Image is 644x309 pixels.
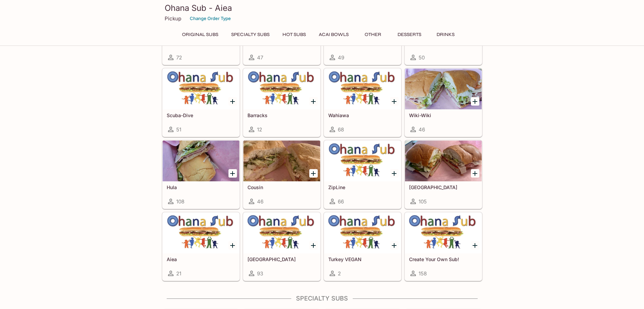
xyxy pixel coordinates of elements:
[176,198,184,205] span: 108
[338,270,341,277] span: 2
[419,270,427,277] span: 158
[471,97,479,106] button: Add Wiki-Wiki
[176,126,181,133] span: 51
[405,69,482,109] div: Wiki-Wiki
[324,140,401,209] a: ZipLine66
[419,198,427,205] span: 105
[165,3,480,13] h3: Ohana Sub - Aiea
[315,30,352,39] button: Acai Bowls
[324,69,401,109] div: Wahiawa
[176,270,181,277] span: 21
[324,213,401,253] div: Turkey VEGAN
[324,68,401,137] a: Wahiawa68
[163,69,239,109] div: Scuba-Dive
[162,140,240,209] a: Hula108
[328,256,397,262] h5: Turkey VEGAN
[394,30,425,39] button: Desserts
[328,112,397,118] h5: Wahiawa
[243,69,320,109] div: Barracks
[405,141,482,181] div: Manoa Falls
[309,169,318,178] button: Add Cousin
[176,54,182,61] span: 72
[405,140,482,209] a: [GEOGRAPHIC_DATA]105
[338,54,344,61] span: 49
[162,212,240,281] a: Aiea21
[279,30,310,39] button: Hot Subs
[471,169,479,178] button: Add Manoa Falls
[409,184,478,190] h5: [GEOGRAPHIC_DATA]
[228,241,237,250] button: Add Aiea
[358,30,388,39] button: Other
[338,198,344,205] span: 66
[390,169,399,178] button: Add ZipLine
[257,54,263,61] span: 47
[324,141,401,181] div: ZipLine
[247,184,316,190] h5: Cousin
[163,213,239,253] div: Aiea
[309,97,318,106] button: Add Barracks
[405,212,482,281] a: Create Your Own Sub!158
[167,112,235,118] h5: Scuba-Dive
[162,68,240,137] a: Scuba-Dive51
[409,112,478,118] h5: Wiki-Wiki
[419,54,425,61] span: 50
[228,169,237,178] button: Add Hula
[227,30,273,39] button: Specialty Subs
[324,212,401,281] a: Turkey VEGAN2
[165,15,181,22] p: Pickup
[178,30,222,39] button: Original Subs
[167,184,235,190] h5: Hula
[309,241,318,250] button: Add Turkey
[228,97,237,106] button: Add Scuba-Dive
[419,126,425,133] span: 46
[247,112,316,118] h5: Barracks
[390,97,399,106] button: Add Wahiawa
[471,241,479,250] button: Add Create Your Own Sub!
[405,213,482,253] div: Create Your Own Sub!
[338,126,344,133] span: 68
[243,140,320,209] a: Cousin46
[328,184,397,190] h5: ZipLine
[257,198,263,205] span: 46
[257,126,262,133] span: 12
[243,212,320,281] a: [GEOGRAPHIC_DATA]93
[390,241,399,250] button: Add Turkey VEGAN
[243,213,320,253] div: Turkey
[167,256,235,262] h5: Aiea
[243,141,320,181] div: Cousin
[430,30,461,39] button: Drinks
[247,256,316,262] h5: [GEOGRAPHIC_DATA]
[405,68,482,137] a: Wiki-Wiki46
[162,295,482,302] h4: Specialty Subs
[163,141,239,181] div: Hula
[409,256,478,262] h5: Create Your Own Sub!
[243,68,320,137] a: Barracks12
[257,270,263,277] span: 93
[187,13,234,24] button: Change Order Type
